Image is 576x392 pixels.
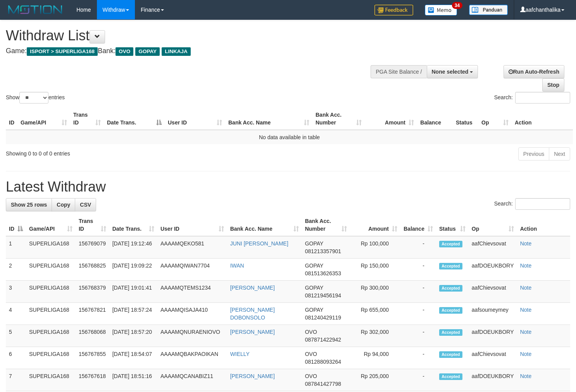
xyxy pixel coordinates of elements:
[157,325,227,347] td: AAAAMQNURAENIOVO
[549,147,570,161] a: Next
[6,281,26,303] td: 3
[350,347,400,369] td: Rp 94,000
[6,369,26,391] td: 7
[417,108,453,130] th: Balance
[439,329,462,336] span: Accepted
[6,28,376,43] h1: Withdraw List
[305,359,341,365] span: Copy 081288093264 to clipboard
[305,285,323,291] span: GOPAY
[469,236,517,259] td: aafChievsovat
[6,303,26,325] td: 4
[469,347,517,369] td: aafChievsovat
[305,314,341,321] span: Copy 081240429119 to clipboard
[305,292,341,299] span: Copy 081219456194 to clipboard
[452,2,462,9] span: 34
[400,303,436,325] td: -
[439,307,462,314] span: Accepted
[116,47,133,56] span: OVO
[305,240,323,247] span: GOPAY
[6,198,52,211] a: Show 25 rows
[165,108,225,130] th: User ID: activate to sort column ascending
[26,281,76,303] td: SUPERLIGA168
[6,108,17,130] th: ID
[157,236,227,259] td: AAAAMQEKO581
[512,108,573,130] th: Action
[6,236,26,259] td: 1
[109,281,157,303] td: [DATE] 19:01:41
[439,373,462,380] span: Accepted
[350,325,400,347] td: Rp 302,000
[157,259,227,281] td: AAAAMQIWAN7704
[26,347,76,369] td: SUPERLIGA168
[469,303,517,325] td: aafsoumeymey
[75,198,96,211] a: CSV
[135,47,160,56] span: GOPAY
[302,214,350,236] th: Bank Acc. Number: activate to sort column ascending
[439,351,462,358] span: Accepted
[305,329,317,335] span: OVO
[350,259,400,281] td: Rp 150,000
[6,147,234,157] div: Showing 0 to 0 of 0 entries
[469,259,517,281] td: aafDOEUKBORY
[76,325,109,347] td: 156768068
[230,329,275,335] a: [PERSON_NAME]
[439,285,462,292] span: Accepted
[542,78,564,92] a: Stop
[6,4,65,16] img: MOTION_logo.png
[109,325,157,347] td: [DATE] 18:57:20
[26,303,76,325] td: SUPERLIGA168
[439,263,462,269] span: Accepted
[520,285,532,291] a: Note
[494,92,570,104] label: Search:
[230,351,250,357] a: WIELLY
[109,369,157,391] td: [DATE] 18:51:16
[350,214,400,236] th: Amount: activate to sort column ascending
[436,214,469,236] th: Status: activate to sort column ascending
[520,307,532,313] a: Note
[80,202,91,208] span: CSV
[517,214,570,236] th: Action
[6,347,26,369] td: 6
[400,369,436,391] td: -
[469,5,508,15] img: panduan.png
[109,347,157,369] td: [DATE] 18:54:07
[469,281,517,303] td: aafChievsovat
[76,281,109,303] td: 156768379
[400,281,436,303] td: -
[225,108,312,130] th: Bank Acc. Name: activate to sort column ascending
[76,214,109,236] th: Trans ID: activate to sort column ascending
[76,347,109,369] td: 156767855
[109,303,157,325] td: [DATE] 18:57:24
[52,198,75,211] a: Copy
[305,262,323,269] span: GOPAY
[76,259,109,281] td: 156768825
[109,259,157,281] td: [DATE] 19:09:22
[400,214,436,236] th: Balance: activate to sort column ascending
[494,198,570,210] label: Search:
[6,325,26,347] td: 5
[478,108,512,130] th: Op: activate to sort column ascending
[6,92,65,104] label: Show entries
[157,303,227,325] td: AAAAMQISAJA410
[27,47,98,56] span: ISPORT > SUPERLIGA168
[365,108,417,130] th: Amount: activate to sort column ascending
[70,108,104,130] th: Trans ID: activate to sort column ascending
[515,198,570,210] input: Search:
[157,281,227,303] td: AAAAMQTEMS1234
[374,5,413,16] img: Feedback.jpg
[469,325,517,347] td: aafDOEUKBORY
[350,281,400,303] td: Rp 300,000
[26,369,76,391] td: SUPERLIGA168
[453,108,478,130] th: Status
[162,47,191,56] span: LINKAJA
[104,108,165,130] th: Date Trans.: activate to sort column descending
[157,214,227,236] th: User ID: activate to sort column ascending
[400,347,436,369] td: -
[6,259,26,281] td: 2
[26,236,76,259] td: SUPERLIGA168
[230,240,288,247] a: JUNI [PERSON_NAME]
[230,373,275,379] a: [PERSON_NAME]
[305,351,317,357] span: OVO
[17,108,70,130] th: Game/API: activate to sort column ascending
[469,369,517,391] td: aafDOEUKBORY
